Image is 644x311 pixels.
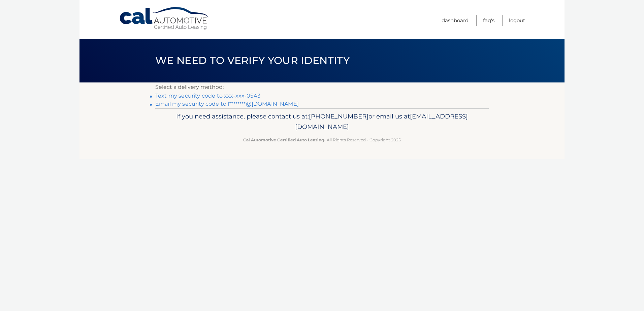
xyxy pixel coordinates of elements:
strong: Cal Automotive Certified Auto Leasing [243,137,324,142]
p: Select a delivery method: [155,82,489,92]
a: Logout [509,15,525,26]
a: Text my security code to xxx-xxx-0543 [155,93,260,99]
a: FAQ's [483,15,494,26]
p: If you need assistance, please contact us at: or email us at [160,111,484,133]
a: Dashboard [442,15,469,26]
a: Email my security code to l********@[DOMAIN_NAME] [155,101,299,107]
a: Cal Automotive [119,7,210,31]
span: [PHONE_NUMBER] [309,112,368,120]
p: - All Rights Reserved - Copyright 2025 [160,136,484,143]
span: We need to verify your identity [155,54,350,67]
